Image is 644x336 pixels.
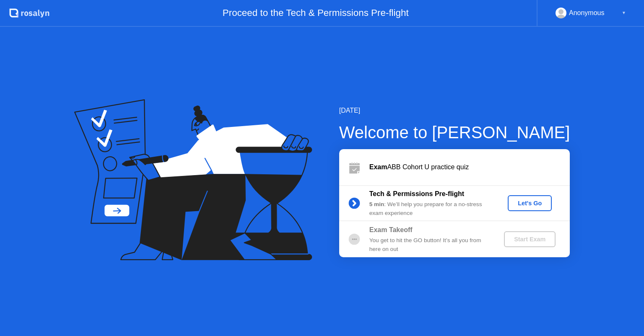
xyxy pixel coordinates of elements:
[369,226,413,233] b: Exam Takeoff
[339,120,570,145] div: Welcome to [PERSON_NAME]
[339,106,570,116] div: [DATE]
[511,200,548,207] div: Let's Go
[508,195,552,211] button: Let's Go
[504,231,556,247] button: Start Exam
[369,236,490,253] div: You get to hit the GO button! It’s all you from here on out
[622,8,626,18] div: ▼
[369,162,570,172] div: ABB Cohort U practice quiz
[369,163,387,171] b: Exam
[507,236,552,243] div: Start Exam
[369,201,384,207] b: 5 min
[569,8,605,18] div: Anonymous
[369,200,490,217] div: : We’ll help you prepare for a no-stress exam experience
[369,190,464,197] b: Tech & Permissions Pre-flight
